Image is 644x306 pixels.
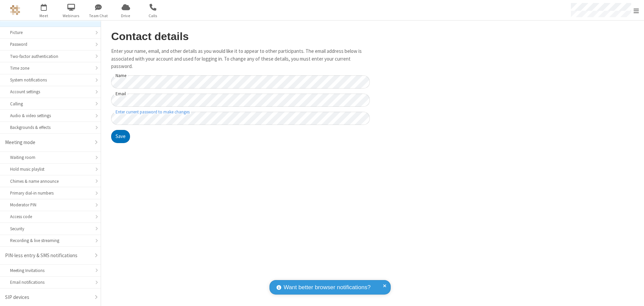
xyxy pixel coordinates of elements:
p: Enter your name, email, and other details as you would like it to appear to other participants. T... [111,47,370,70]
span: Team Chat [86,13,111,19]
div: Time zone [10,65,91,71]
div: SIP devices [5,294,91,301]
div: Account settings [10,89,91,95]
div: PIN-less entry & SMS notifications [5,252,91,260]
h2: Contact details [111,31,370,42]
input: Email [111,94,370,107]
div: Hold music playlist [10,166,91,172]
img: QA Selenium DO NOT DELETE OR CHANGE [10,5,20,15]
div: System notifications [10,77,91,83]
div: Calling [10,101,91,107]
div: Two-factor authentication [10,53,91,60]
span: Drive [113,13,138,19]
div: Meeting mode [5,139,91,146]
div: Access code [10,213,91,220]
div: Chimes & name announce [10,178,91,184]
span: Want better browser notifications? [284,283,371,292]
span: Meet [31,13,57,19]
div: Picture [10,29,91,36]
input: Name [111,75,370,89]
div: Audio & video settings [10,112,91,119]
div: Password [10,41,91,47]
button: Save [111,130,130,143]
div: Moderator PIN [10,202,91,208]
div: Primary dial-in numbers [10,190,91,196]
div: Backgrounds & effects [10,124,91,131]
div: Email notifications [10,279,91,285]
div: Recording & live streaming [10,237,91,244]
span: Webinars [59,13,84,19]
div: Security [10,226,91,232]
div: Meeting Invitations [10,267,91,274]
input: Enter current password to make changes [111,112,370,125]
span: Calls [140,13,166,19]
div: Waiting room [10,154,91,161]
